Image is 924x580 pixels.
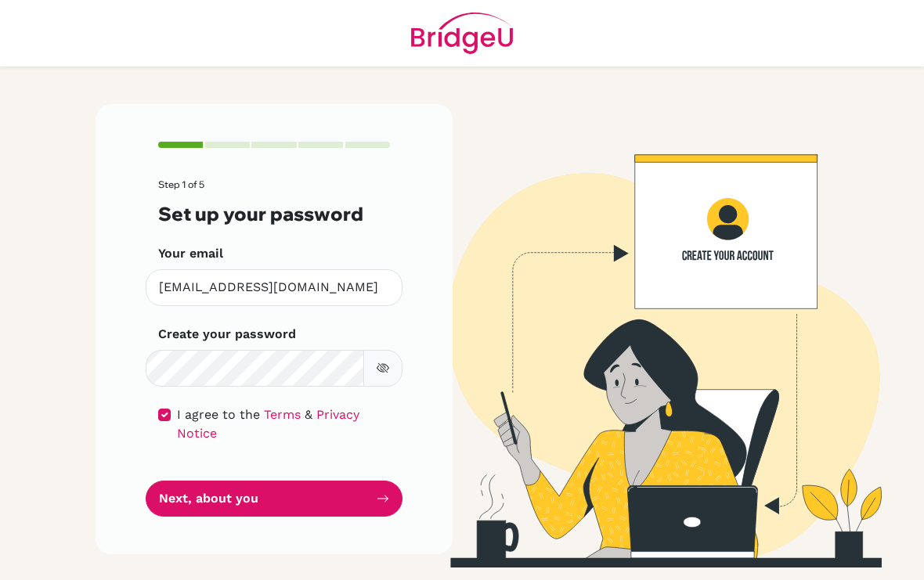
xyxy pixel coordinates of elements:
[146,481,402,517] button: Next, about you
[177,407,359,441] a: Privacy Notice
[158,325,296,344] label: Create your password
[158,178,204,190] span: Step 1 of 5
[264,407,301,422] a: Terms
[158,203,390,225] h3: Set up your password
[146,269,402,306] input: Insert your email*
[158,244,223,263] label: Your email
[177,407,260,422] span: I agree to the
[305,407,312,422] span: &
